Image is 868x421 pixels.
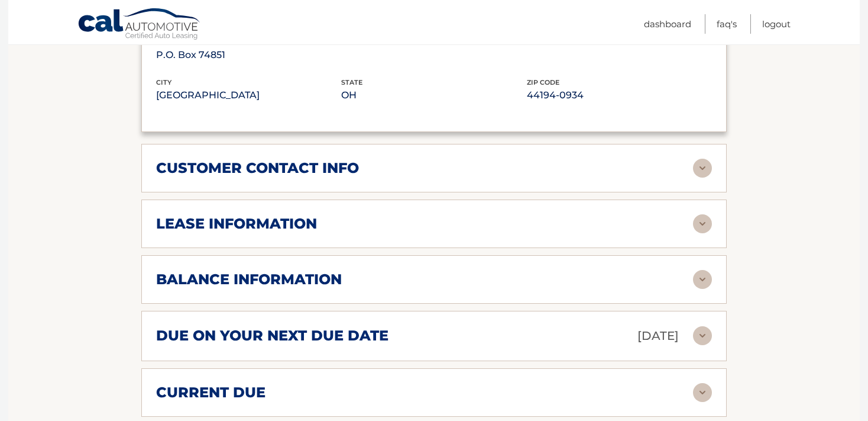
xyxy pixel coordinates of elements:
img: accordion-rest.svg [693,383,712,402]
a: FAQ's [717,14,737,34]
span: city [156,78,171,86]
img: accordion-rest.svg [693,159,712,178]
p: [GEOGRAPHIC_DATA] [156,87,341,104]
h2: lease information [156,215,317,233]
p: 44194-0934 [527,87,712,104]
h2: due on your next due date [156,327,388,345]
img: accordion-rest.svg [693,326,712,345]
span: zip code [527,78,559,86]
a: Dashboard [644,14,691,34]
p: P.O. Box 74851 [156,47,341,63]
img: accordion-rest.svg [693,270,712,289]
span: state [341,78,362,86]
p: [DATE] [637,326,679,346]
a: Logout [762,14,791,34]
h2: customer contact info [156,159,359,177]
h2: current due [156,384,265,401]
a: Cal Automotive [77,8,202,42]
p: OH [341,87,526,104]
img: accordion-rest.svg [693,214,712,233]
h2: balance information [156,271,342,288]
